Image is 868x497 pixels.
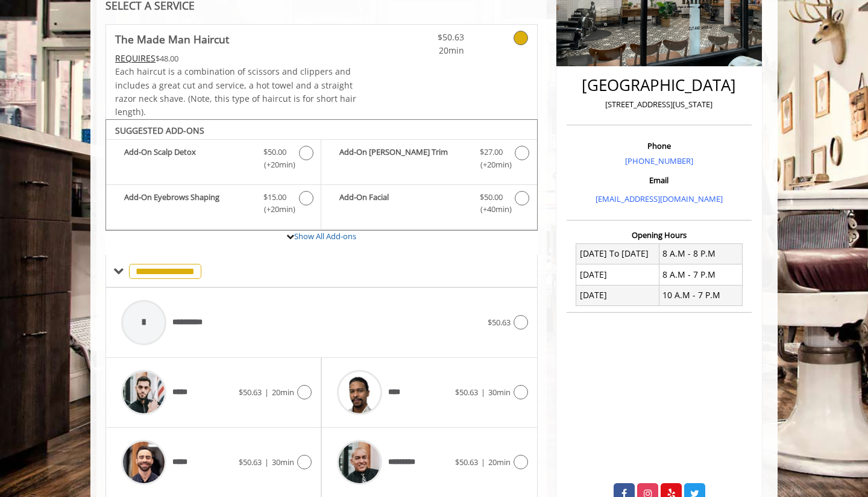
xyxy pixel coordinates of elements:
[393,44,464,57] span: 20min
[257,158,293,171] span: (+20min )
[265,387,269,398] span: |
[567,231,752,239] h3: Opening Hours
[263,146,286,158] span: $50.00
[570,142,749,150] h3: Phone
[659,285,742,305] td: 10 A.M - 7 P.M
[488,317,511,328] span: $50.63
[239,387,262,398] span: $50.63
[115,52,357,65] div: $48.00
[263,191,286,204] span: $15.00
[596,193,723,204] a: [EMAIL_ADDRESS][DOMAIN_NAME]
[488,457,511,467] span: 20min
[327,191,530,219] label: Add-On Facial
[115,52,156,64] span: This service needs some Advance to be paid before we block your appointment
[115,66,356,117] span: Each haircut is a combination of scissors and clippers and includes a great cut and service, a ho...
[339,191,467,216] b: Add-On Facial
[473,158,509,171] span: (+20min )
[576,285,659,305] td: [DATE]
[576,243,659,264] td: [DATE] To [DATE]
[480,191,503,204] span: $50.00
[115,125,204,136] b: SUGGESTED ADD-ONS
[105,119,538,231] div: The Made Man Haircut Add-onS
[481,457,485,467] span: |
[257,203,293,216] span: (+20min )
[272,457,294,467] span: 30min
[339,146,467,171] b: Add-On [PERSON_NAME] Trim
[455,387,478,398] span: $50.63
[480,146,503,158] span: $27.00
[112,191,315,219] label: Add-On Eyebrows Shaping
[473,203,509,216] span: (+40min )
[112,146,315,174] label: Add-On Scalp Detox
[455,457,478,467] span: $50.63
[272,387,294,398] span: 20min
[239,457,262,467] span: $50.63
[570,77,749,94] h2: [GEOGRAPHIC_DATA]
[576,264,659,285] td: [DATE]
[625,155,693,166] a: [PHONE_NUMBER]
[115,31,229,48] b: The Made Man Haircut
[481,387,485,398] span: |
[659,264,742,285] td: 8 A.M - 7 P.M
[659,243,742,264] td: 8 A.M - 8 P.M
[570,98,749,111] p: [STREET_ADDRESS][US_STATE]
[570,176,749,184] h3: Email
[393,31,464,44] span: $50.63
[327,146,530,174] label: Add-On Beard Trim
[265,457,269,467] span: |
[124,191,251,216] b: Add-On Eyebrows Shaping
[294,231,356,242] a: Show All Add-ons
[488,387,511,398] span: 30min
[124,146,251,171] b: Add-On Scalp Detox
